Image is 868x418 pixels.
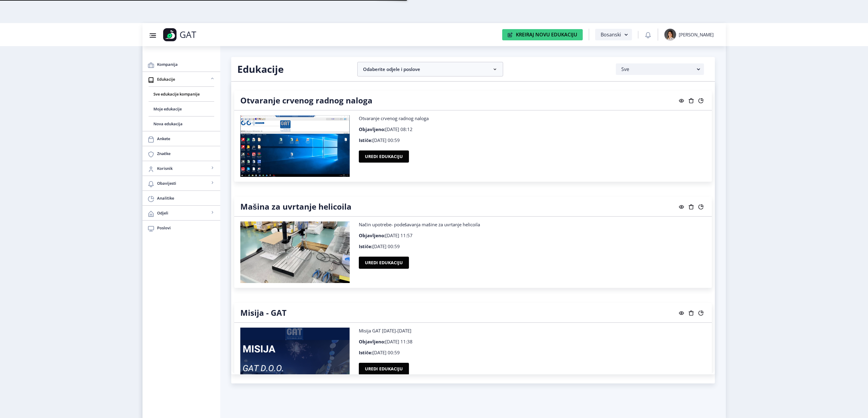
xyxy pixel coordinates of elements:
a: Poslovi [142,221,220,235]
span: Obavijesti [157,180,209,187]
a: Sve edukacije kompanije [149,87,214,101]
p: [DATE] 00:59 [359,349,706,356]
img: create-new-education-icon.svg [508,32,513,37]
b: Objavljeno: [359,232,385,238]
a: Moje edukacije [149,102,214,116]
nb-accordion-item-header: Odaberite odjele i poslove [357,62,503,76]
button: Kreiraj Novu Edukaciju [502,29,583,40]
p: Način upotrebe- podešavanja mašine za uvrtanje helicoila [359,221,706,228]
h4: Otvaranje crvenog radnog naloga [240,96,372,105]
a: Odjeli [142,206,220,220]
b: Ističe: [359,349,372,356]
h4: Misija - GAT [240,308,286,318]
a: Korisnik [142,161,220,176]
h4: Mašina za uvrtanje helicoila [240,202,352,211]
span: Ankete [157,135,215,142]
span: Korisnik [157,165,209,172]
p: [DATE] 00:59 [359,243,706,249]
img: Mašina za uvrtanje helicoila [240,221,350,283]
b: Ističe: [359,137,372,143]
button: Sve [616,63,704,75]
p: [DATE] 08:12 [359,126,706,132]
span: Odjeli [157,209,209,217]
a: Obavijesti [142,176,220,190]
a: Edukacije [142,72,220,86]
span: Sve edukacije kompanije [153,90,209,98]
span: Moje edukacije [153,105,209,113]
a: GAT [163,28,235,41]
a: Analitike [142,191,220,205]
span: Analitike [157,194,215,202]
span: Nova edukacija [153,120,209,127]
p: [DATE] 11:38 [359,339,706,345]
b: Objavljeno: [359,339,385,345]
p: Misija GAT [DATE]-[DATE] [359,328,706,334]
p: Otvaranje crvenog radnog naloga [359,115,706,121]
button: Uredi edukaciju [359,257,409,269]
img: Otvaranje crvenog radnog naloga [240,115,350,177]
button: Uredi edukaciju [359,363,409,375]
button: Bosanski [595,29,632,40]
p: [DATE] 11:57 [359,232,706,238]
span: Značke [157,150,215,157]
a: Ankete [142,131,220,146]
b: Ističe: [359,243,372,249]
button: Uredi edukaciju [359,150,409,163]
span: Poslovi [157,224,215,231]
span: Edukacije [157,76,209,83]
h2: Edukacije [237,63,348,75]
div: [PERSON_NAME] [679,32,714,38]
a: Kompanija [142,57,220,72]
p: GAT [180,32,196,38]
p: [DATE] 00:59 [359,137,706,143]
b: Objavljeno: [359,126,385,132]
img: Misija - GAT [240,328,350,389]
span: Kompanija [157,61,215,68]
a: Značke [142,146,220,161]
a: Nova edukacija [149,116,214,131]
